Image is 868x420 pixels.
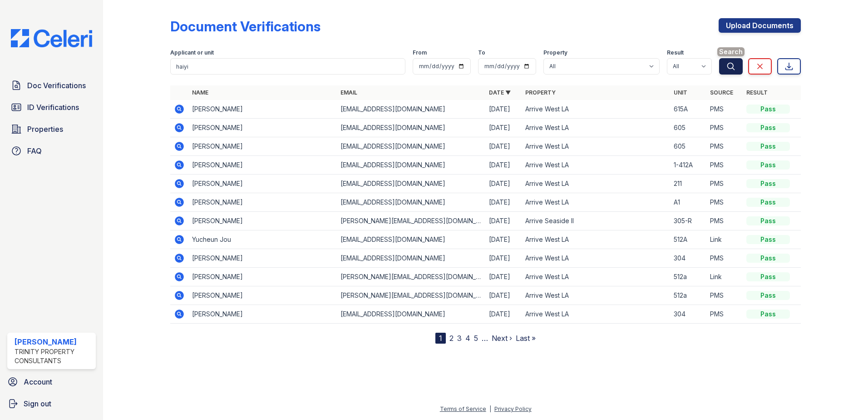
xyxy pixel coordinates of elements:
[27,102,79,113] span: ID Verifications
[746,310,790,319] div: Pass
[706,305,743,324] td: PMS
[746,254,790,263] div: Pass
[670,249,706,268] td: 304
[440,405,486,412] a: Terms of Service
[170,58,405,75] input: Search by name, email, or unit number
[522,305,670,324] td: Arrive West LA
[746,235,790,244] div: Pass
[746,123,790,132] div: Pass
[706,100,743,119] td: PMS
[485,212,522,230] td: [DATE]
[27,124,63,135] span: Properties
[719,58,743,75] button: Search
[7,76,96,95] a: Doc Verifications
[746,160,790,170] div: Pass
[188,268,337,286] td: [PERSON_NAME]
[746,179,790,188] div: Pass
[522,249,670,268] td: Arrive West LA
[340,89,357,96] a: Email
[27,80,86,91] span: Doc Verifications
[667,49,684,56] label: Result
[15,336,92,347] div: [PERSON_NAME]
[706,212,743,230] td: PMS
[24,376,52,387] span: Account
[522,175,670,193] td: Arrive West LA
[457,334,462,343] a: 3
[7,98,96,116] a: ID Verifications
[670,230,706,249] td: 512A
[719,18,801,33] a: Upload Documents
[188,193,337,212] td: [PERSON_NAME]
[337,268,485,286] td: [PERSON_NAME][EMAIL_ADDRESS][DOMAIN_NAME]
[522,137,670,156] td: Arrive West LA
[670,100,706,119] td: 615A
[4,395,99,413] button: Sign out
[27,145,42,156] span: FAQ
[706,137,743,156] td: PMS
[485,249,522,268] td: [DATE]
[746,216,790,225] div: Pass
[717,47,745,56] span: Search
[482,333,488,344] span: …
[170,18,321,35] div: Document Verifications
[24,398,51,409] span: Sign out
[188,305,337,324] td: [PERSON_NAME]
[188,137,337,156] td: [PERSON_NAME]
[522,193,670,212] td: Arrive West LA
[485,268,522,286] td: [DATE]
[522,286,670,305] td: Arrive West LA
[746,291,790,300] div: Pass
[489,89,511,96] a: Date ▼
[494,405,532,412] a: Privacy Policy
[188,230,337,249] td: Yucheun Jou
[4,373,99,391] a: Account
[670,305,706,324] td: 304
[188,286,337,305] td: [PERSON_NAME]
[435,333,446,344] div: 1
[746,198,790,207] div: Pass
[543,49,567,56] label: Property
[522,230,670,249] td: Arrive West LA
[449,334,454,343] a: 2
[746,105,790,114] div: Pass
[710,89,733,96] a: Source
[188,175,337,193] td: [PERSON_NAME]
[485,119,522,137] td: [DATE]
[522,212,670,230] td: Arrive Seaside II
[337,305,485,324] td: [EMAIL_ADDRESS][DOMAIN_NAME]
[670,286,706,305] td: 512a
[706,193,743,212] td: PMS
[485,286,522,305] td: [DATE]
[188,119,337,137] td: [PERSON_NAME]
[670,212,706,230] td: 305-R
[706,230,743,249] td: Link
[516,334,536,343] a: Last »
[337,119,485,137] td: [EMAIL_ADDRESS][DOMAIN_NAME]
[706,175,743,193] td: PMS
[188,100,337,119] td: [PERSON_NAME]
[337,137,485,156] td: [EMAIL_ADDRESS][DOMAIN_NAME]
[706,156,743,175] td: PMS
[525,89,556,96] a: Property
[485,175,522,193] td: [DATE]
[337,249,485,268] td: [EMAIL_ADDRESS][DOMAIN_NAME]
[706,268,743,286] td: Link
[474,334,478,343] a: 5
[670,175,706,193] td: 211
[670,268,706,286] td: 512a
[485,100,522,119] td: [DATE]
[337,193,485,212] td: [EMAIL_ADDRESS][DOMAIN_NAME]
[7,120,96,138] a: Properties
[522,100,670,119] td: Arrive West LA
[170,49,214,56] label: Applicant or unit
[337,212,485,230] td: [PERSON_NAME][EMAIL_ADDRESS][DOMAIN_NAME]
[489,405,491,412] div: |
[7,142,96,160] a: FAQ
[670,137,706,156] td: 605
[522,268,670,286] td: Arrive West LA
[485,193,522,212] td: [DATE]
[492,334,512,343] a: Next ›
[4,29,99,47] img: CE_Logo_Blue-a8612792a0a2168367f1c8372b55b34899dd931a85d93a1a3d3e32e68fde9ad4.png
[670,119,706,137] td: 605
[485,156,522,175] td: [DATE]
